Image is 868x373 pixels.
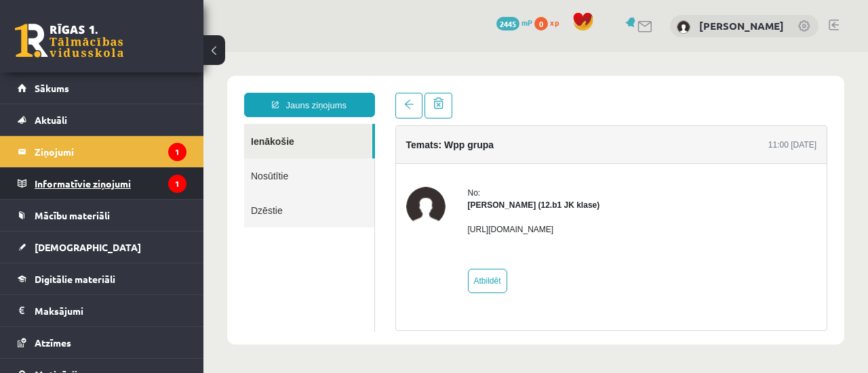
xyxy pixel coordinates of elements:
[168,143,186,161] i: 1
[18,232,186,263] a: [DEMOGRAPHIC_DATA]
[18,104,186,135] a: Aktuāli
[35,241,141,253] span: [DEMOGRAPHIC_DATA]
[18,263,186,294] a: Digitālie materiāli
[18,168,186,199] a: Informatīvie ziņojumi1
[496,17,532,28] a: 2445 mP
[264,171,397,183] p: [URL][DOMAIN_NAME]
[35,273,115,285] span: Digitālie materiāli
[699,19,784,32] a: [PERSON_NAME]
[264,217,304,241] a: Atbildēt
[35,82,69,94] span: Sākums
[18,200,186,231] a: Mācību materiāli
[18,295,186,326] a: Maksājumi
[41,141,171,175] a: Dzēstie
[168,175,186,193] i: 1
[35,209,110,221] span: Mācību materiāli
[41,41,172,65] a: Jauns ziņojums
[677,20,690,34] img: Rūta Nora Bengere
[35,295,186,326] legend: Maksājumi
[18,72,186,104] a: Sākums
[18,327,186,358] a: Atzīmes
[565,87,613,99] div: 11:00 [DATE]
[15,24,123,58] a: Rīgas 1. Tālmācības vidusskola
[496,17,519,30] span: 2445
[521,17,532,28] span: mP
[18,136,186,167] a: Ziņojumi1
[264,148,397,158] strong: [PERSON_NAME] (12.b1 JK klase)
[35,168,186,199] legend: Informatīvie ziņojumi
[203,87,291,98] h4: Temats: Wpp grupa
[41,106,171,141] a: Nosūtītie
[264,135,397,147] div: No:
[550,17,559,28] span: xp
[534,17,548,30] span: 0
[35,336,71,349] span: Atzīmes
[203,135,242,174] img: Megija Balabkina
[35,136,186,167] legend: Ziņojumi
[41,72,169,106] a: Ienākošie
[35,114,67,126] span: Aktuāli
[534,17,566,28] a: 0 xp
